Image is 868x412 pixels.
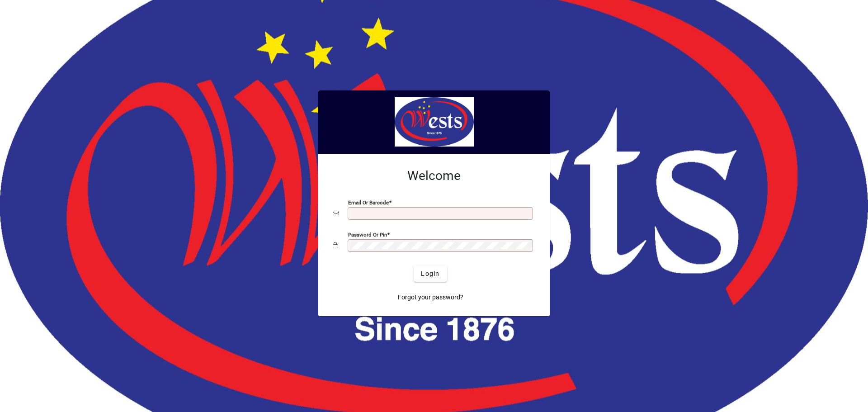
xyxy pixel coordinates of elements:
button: Login [414,265,447,282]
h2: Welcome [333,168,535,184]
span: Login [421,269,439,279]
mat-label: Email or Barcode [348,199,389,206]
span: Forgot your password? [398,293,463,302]
mat-label: Password or Pin [348,232,387,238]
a: Forgot your password? [394,289,467,305]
